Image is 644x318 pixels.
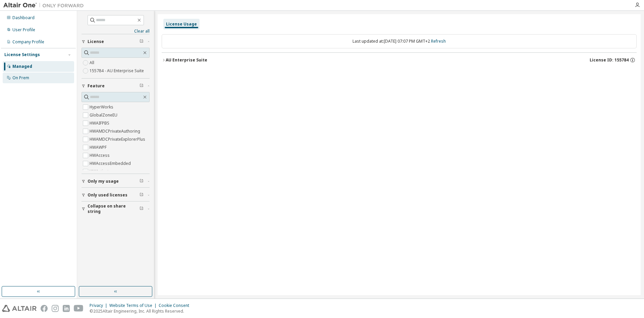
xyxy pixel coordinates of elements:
span: Clear filter [140,83,144,89]
button: License [82,34,150,49]
span: Clear filter [140,39,144,44]
label: HWAMDCPrivateAuthoring [90,127,142,135]
label: HWAWPF [90,143,108,151]
span: License [88,39,104,44]
label: HWAIFPBS [90,119,111,127]
span: Clear filter [140,192,144,198]
label: HyperWorks [90,103,115,111]
a: Clear all [82,29,150,34]
div: License Usage [166,21,197,27]
span: Only used licenses [88,192,127,198]
div: Cookie Consent [159,303,193,308]
div: Dashboard [12,15,35,20]
label: All [90,59,96,67]
button: Feature [82,79,150,93]
button: Only my usage [82,174,150,189]
label: HWActivate [90,168,112,176]
label: HWAccess [90,151,111,160]
div: License Settings [4,52,40,57]
label: 155784 - AU Enterprise Suite [90,67,145,75]
label: HWAccessEmbedded [90,160,132,168]
div: On Prem [12,75,29,81]
label: HWAMDCPrivateExplorerPlus [90,135,147,143]
div: Managed [12,64,32,69]
label: GlobalZoneEU [90,111,119,119]
div: Company Profile [12,39,44,45]
div: Privacy [90,303,109,308]
img: instagram.svg [52,305,59,312]
div: User Profile [12,27,35,33]
div: AU Enterprise Suite [166,57,207,63]
button: AU Enterprise SuiteLicense ID: 155784 [162,53,637,67]
img: youtube.svg [74,305,84,312]
span: Clear filter [140,206,144,212]
div: Website Terms of Use [109,303,159,308]
button: Only used licenses [82,188,150,202]
img: linkedin.svg [63,305,70,312]
span: Collapse on share string [88,203,140,214]
img: Altair One [3,2,87,9]
button: Collapse on share string [82,201,150,216]
span: License ID: 155784 [590,57,629,63]
img: altair_logo.svg [2,305,37,312]
p: © 2025 Altair Engineering, Inc. All Rights Reserved. [90,308,193,314]
a: Refresh [431,38,446,44]
span: Clear filter [140,179,144,184]
span: Feature [88,83,105,89]
span: Only my usage [88,179,119,184]
div: Last updated at: [DATE] 07:07 PM GMT+2 [162,34,637,48]
img: facebook.svg [41,305,48,312]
